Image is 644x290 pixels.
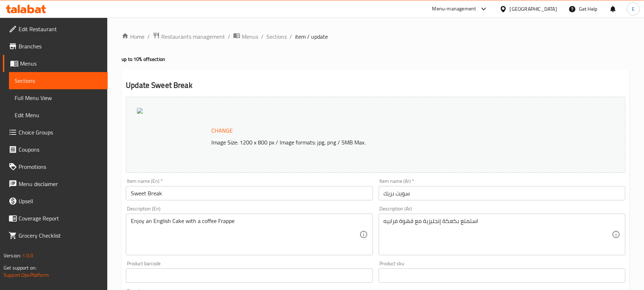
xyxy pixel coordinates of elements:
[228,32,230,41] li: /
[3,55,108,72] a: Menus
[261,32,264,41] li: /
[290,32,292,41] li: /
[22,251,33,260] span: 1.0.0
[161,32,225,41] span: Restaurants management
[147,32,150,41] li: /
[242,32,258,41] span: Menus
[3,141,108,158] a: Coupons
[3,20,108,38] a: Edit Restaurant
[15,94,102,102] span: Full Menu View
[19,25,102,33] span: Edit Restaurant
[4,251,21,260] span: Version:
[233,32,258,41] a: Menus
[3,158,108,175] a: Promotions
[208,123,236,138] button: Change
[4,263,36,272] span: Get support on:
[510,5,557,13] div: [GEOGRAPHIC_DATA]
[3,175,108,192] a: Menu disclaimer
[122,56,630,63] h4: up to 10% off section
[4,270,49,280] a: Support.OpsPlatform
[432,5,476,13] div: Menu-management
[3,38,108,55] a: Branches
[126,186,373,200] input: Enter name En
[15,76,102,85] span: Sections
[19,162,102,171] span: Promotions
[384,218,612,252] textarea: استمتع بكعكة إنجليزية مع قهوة فرابيه
[3,210,108,227] a: Coverage Report
[379,186,625,200] input: Enter name Ar
[19,214,102,223] span: Coverage Report
[126,80,625,91] h2: Update Sweet Break
[19,231,102,240] span: Grocery Checklist
[19,197,102,205] span: Upsell
[379,268,625,283] input: Please enter product sku
[15,111,102,119] span: Edit Menu
[19,42,102,51] span: Branches
[122,32,630,41] nav: breadcrumb
[3,227,108,244] a: Grocery Checklist
[137,108,143,114] img: BAA768084146E652018D38ACDAB04B61
[20,59,102,68] span: Menus
[19,180,102,188] span: Menu disclaimer
[3,192,108,210] a: Upsell
[211,125,233,136] span: Change
[208,138,566,147] p: Image Size: 1200 x 800 px / Image formats: jpg, png / 5MB Max.
[126,268,373,283] input: Please enter product barcode
[131,218,359,252] textarea: Enjoy an English Cake with a coffee Frappe
[122,32,144,41] a: Home
[295,32,328,41] span: item / update
[9,89,108,106] a: Full Menu View
[19,128,102,137] span: Choice Groups
[266,32,287,41] a: Sections
[632,5,635,13] span: E
[153,32,225,41] a: Restaurants management
[3,124,108,141] a: Choice Groups
[9,72,108,89] a: Sections
[19,145,102,154] span: Coupons
[9,106,108,124] a: Edit Menu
